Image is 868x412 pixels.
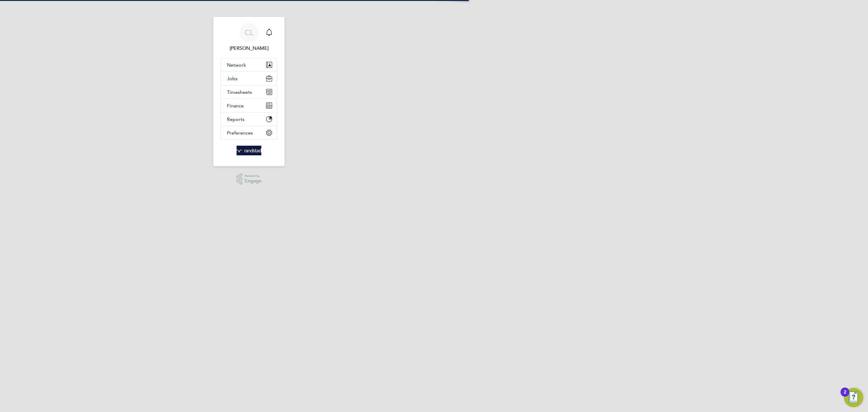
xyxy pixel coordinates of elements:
[227,62,246,68] span: Network
[221,126,277,139] button: Preferences
[227,130,253,136] span: Preferences
[221,23,277,52] a: CL[PERSON_NAME]
[221,146,277,155] a: Go to home page
[245,179,262,184] span: Engage
[227,89,252,95] span: Timesheets
[245,29,253,36] span: CL
[227,116,244,122] span: Reports
[245,173,262,179] span: Powered by
[844,392,846,400] div: 2
[221,58,277,71] button: Network
[221,113,277,126] button: Reports
[213,17,285,166] nav: Main navigation
[227,103,244,109] span: Finance
[227,76,237,81] span: Jobs
[237,146,262,155] img: randstad-logo-retina.png
[221,85,277,99] button: Timesheets
[221,45,277,52] span: Charlotte Lockeridge
[221,99,277,112] button: Finance
[236,173,262,185] a: Powered byEngage
[221,72,277,85] button: Jobs
[844,388,863,407] button: Open Resource Center, 2 new notifications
